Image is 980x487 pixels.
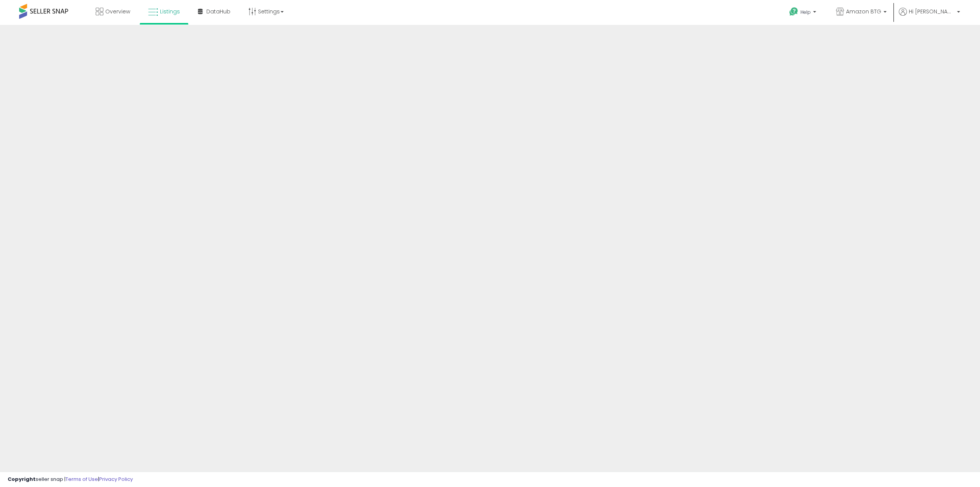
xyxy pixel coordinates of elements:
[783,1,824,25] a: Help
[105,8,130,15] span: Overview
[846,8,881,15] span: Amazon BTG
[899,8,960,25] a: Hi [PERSON_NAME]
[789,7,799,16] i: Get Help
[160,8,180,15] span: Listings
[206,8,230,15] span: DataHub
[800,9,811,15] span: Help
[909,8,955,15] span: Hi [PERSON_NAME]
